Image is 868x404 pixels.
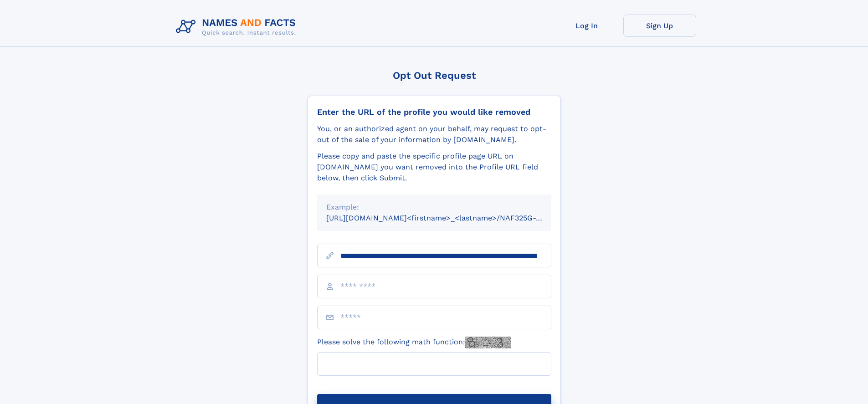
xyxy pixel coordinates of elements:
[550,15,623,37] a: Log In
[317,151,551,184] div: Please copy and paste the specific profile page URL on [DOMAIN_NAME] you want removed into the Pr...
[317,107,551,117] div: Enter the URL of the profile you would like removed
[317,337,511,348] label: Please solve the following math function:
[326,202,542,213] div: Example:
[317,123,551,145] div: You, or an authorized agent on your behalf, may request to opt-out of the sale of your informatio...
[172,15,303,39] img: Logo Names and Facts
[326,214,569,222] small: [URL][DOMAIN_NAME]<firstname>_<lastname>/NAF325G-xxxxxxxx
[623,15,696,37] a: Sign Up
[308,70,561,81] div: Opt Out Request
